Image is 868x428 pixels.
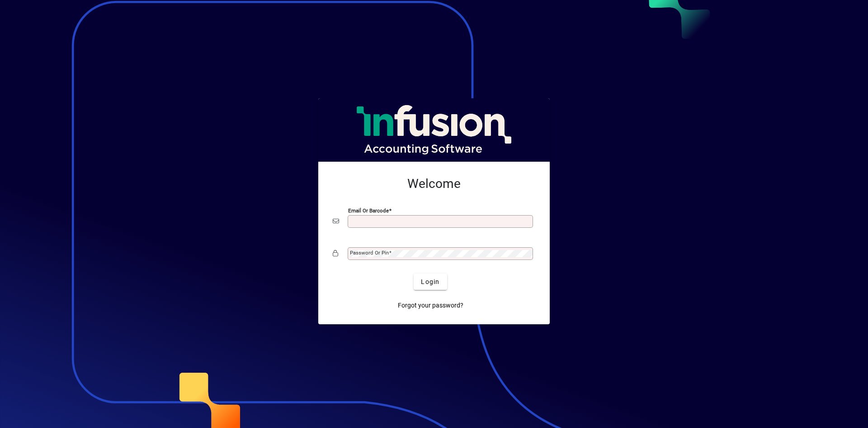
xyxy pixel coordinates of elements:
[394,297,467,313] a: Forgot your password?
[333,176,535,192] h2: Welcome
[348,207,389,214] mat-label: Email or Barcode
[350,250,389,256] mat-label: Password or Pin
[414,274,447,290] button: Login
[398,301,463,310] span: Forgot your password?
[421,277,439,287] span: Login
